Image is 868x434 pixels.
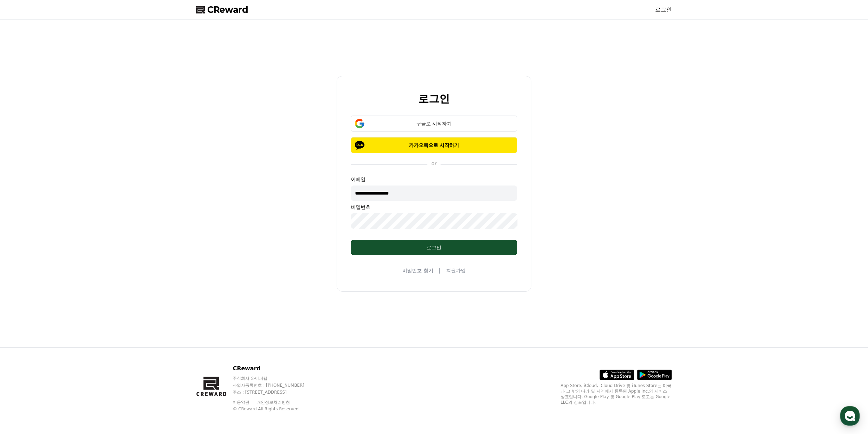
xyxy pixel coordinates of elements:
[196,4,248,15] a: CReward
[655,6,672,14] a: 로그인
[351,116,517,132] button: 구글로 시작하기
[233,364,318,373] p: CReward
[561,383,672,405] p: App Store, iCloud, iCloud Drive 및 iTunes Store는 미국과 그 밖의 나라 및 지역에서 등록된 Apple Inc.의 서비스 상표입니다. Goo...
[439,266,441,275] span: |
[233,406,318,412] p: © CReward All Rights Reserved.
[351,240,517,255] button: 로그인
[90,221,134,238] a: 설정
[64,231,72,237] span: 대화
[365,244,503,251] div: 로그인
[351,137,517,153] button: 카카오톡으로 시작하기
[22,231,26,237] span: 홈
[361,142,507,149] p: 카카오톡으로 시작하기
[361,120,507,127] div: 구글로 시작하기
[351,176,517,183] p: 이메일
[446,267,466,274] a: 회원가입
[107,231,116,237] span: 설정
[418,93,450,104] h2: 로그인
[207,4,248,15] span: CReward
[402,267,433,274] a: 비밀번호 찾기
[233,400,255,405] a: 이용약관
[351,204,517,211] p: 비밀번호
[233,382,318,388] p: 사업자등록번호 : [PHONE_NUMBER]
[46,221,90,238] a: 대화
[2,221,46,238] a: 홈
[233,389,318,395] p: 주소 : [STREET_ADDRESS]
[257,400,290,405] a: 개인정보처리방침
[233,376,318,381] p: 주식회사 와이피랩
[427,160,441,167] p: or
